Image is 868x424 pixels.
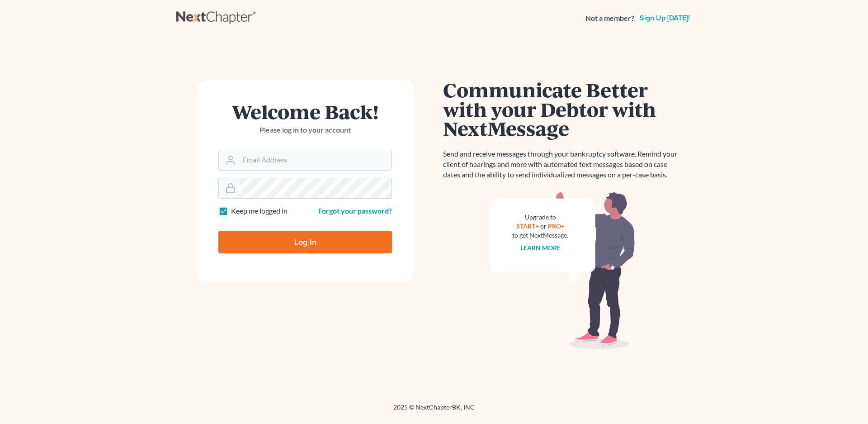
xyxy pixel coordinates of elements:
a: Sign up [DATE]! [638,14,692,22]
span: or [540,222,547,230]
div: Upgrade to [512,213,568,222]
h1: Communicate Better with your Debtor with NextMessage [443,80,683,138]
img: nextmessage_bg-59042aed3d76b12b5cd301f8e5b87938c9018125f34e5fa2b7a6b67550977c72.svg [491,191,635,349]
a: START+ [516,222,539,230]
div: to get NextMessage. [512,231,568,240]
strong: Not a member? [585,13,634,24]
p: Please log in to your account [218,125,392,135]
a: PRO+ [548,222,565,230]
a: Learn more [520,244,561,252]
input: Log In [218,231,392,253]
label: Keep me logged in [231,206,288,216]
a: Forgot your password? [318,206,392,215]
input: Email Address [239,150,392,170]
h1: Welcome Back! [218,102,392,121]
div: 2025 © NextChapterBK, INC [176,403,692,419]
p: Send and receive messages through your bankruptcy software. Remind your client of hearings and mo... [443,149,683,180]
